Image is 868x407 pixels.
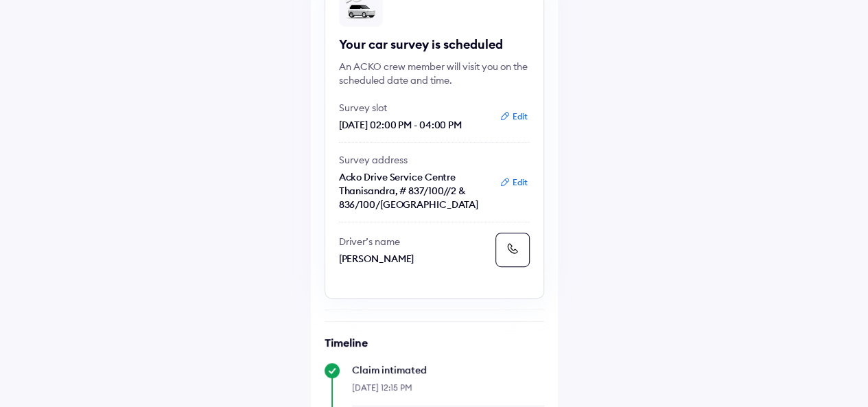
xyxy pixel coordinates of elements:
[339,252,490,266] p: [PERSON_NAME]
[339,170,490,211] p: Acko Drive Service Centre Thanisandra, # 837/100//2 & 836/100/[GEOGRAPHIC_DATA]
[352,377,544,406] div: [DATE] 12:15 PM
[339,235,490,248] p: Driver’s name
[339,60,530,87] div: An ACKO crew member will visit you on the scheduled date and time.
[325,336,544,349] h6: Timeline
[495,110,532,124] button: Edit
[339,101,490,115] p: Survey slot
[352,363,544,377] div: Claim intimated
[339,36,530,53] div: Your car survey is scheduled
[339,118,490,132] p: [DATE] 02:00 PM - 04:00 PM
[339,153,490,167] p: Survey address
[495,176,532,189] button: Edit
